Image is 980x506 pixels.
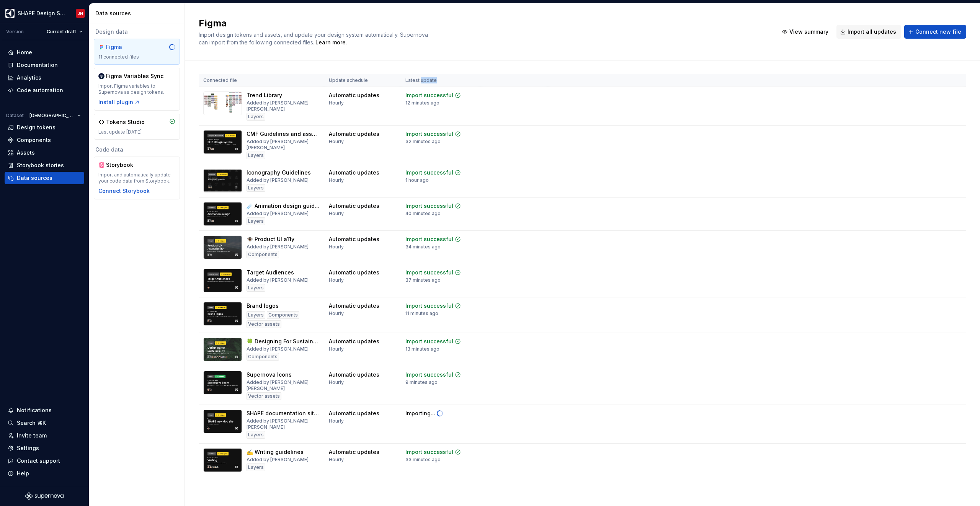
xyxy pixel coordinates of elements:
[95,10,181,17] div: Data sources
[5,9,15,18] img: 1131f18f-9b94-42a4-847a-eabb54481545.png
[94,146,180,153] div: Code data
[5,442,84,454] a: Settings
[5,147,84,159] a: Assets
[17,419,46,427] div: Search ⌘K
[247,448,304,456] div: ✍️ Writing guidelines
[778,25,833,39] button: View summary
[247,418,320,430] div: Added by [PERSON_NAME] [PERSON_NAME]
[405,410,435,417] div: Importing...
[405,346,439,352] div: 13 minutes ago
[315,39,346,46] div: Learn more
[5,159,84,171] a: Storybook stories
[5,121,84,134] a: Design tokens
[5,404,84,416] button: Notifications
[247,311,265,319] div: Layers
[329,169,379,176] div: Automatic updates
[17,174,52,182] div: Data sources
[2,5,87,21] button: SHAPE Design SystemJN
[247,202,320,210] div: ☄️ Animation design guidelines
[405,338,453,345] div: Import successful
[247,235,294,243] div: 👁️ Product UI a11y
[5,467,84,480] button: Help
[94,68,180,111] a: Figma Variables SyncImport Figma variables to Supernova as design tokens.Install plugin
[106,118,145,126] div: Tokens Studio
[5,59,84,71] a: Documentation
[329,346,344,352] div: Hourly
[247,464,265,471] div: Layers
[247,338,320,345] div: 🍀 Designing For Sustainability
[18,10,67,17] div: SHAPE Design System
[329,139,344,145] div: Hourly
[247,320,281,328] div: Vector assets
[29,113,75,119] span: [DEMOGRAPHIC_DATA]
[247,139,320,151] div: Added by [PERSON_NAME] [PERSON_NAME]
[405,379,438,385] div: 9 minutes ago
[405,202,453,210] div: Import successful
[106,161,143,169] div: Storybook
[329,379,344,385] div: Hourly
[17,432,47,439] div: Invite team
[329,457,344,463] div: Hourly
[17,61,58,69] div: Documentation
[6,113,24,119] div: Dataset
[836,25,901,39] button: Import all updates
[329,91,379,99] div: Automatic updates
[247,177,309,183] div: Added by [PERSON_NAME]
[247,457,309,463] div: Added by [PERSON_NAME]
[94,157,180,199] a: StorybookImport and automatically update your code data from Storybook.Connect Storybook
[405,244,441,250] div: 34 minutes ago
[329,338,379,345] div: Automatic updates
[405,139,441,145] div: 32 minutes ago
[247,284,265,292] div: Layers
[247,431,265,439] div: Layers
[405,91,453,99] div: Import successful
[106,43,143,51] div: Figma
[94,114,180,140] a: Tokens StudioLast update [DATE]
[915,28,961,36] span: Connect new file
[199,17,769,29] h2: Figma
[789,28,828,36] span: View summary
[5,72,84,84] a: Analytics
[98,98,140,106] button: Install plugin
[247,302,279,310] div: Brand logos
[405,269,453,276] div: Import successful
[405,277,441,283] div: 37 minutes ago
[94,39,180,65] a: Figma11 connected files
[247,277,309,283] div: Added by [PERSON_NAME]
[324,74,401,87] th: Update schedule
[78,10,83,16] div: JN
[25,492,64,500] svg: Supernova Logo
[247,346,309,352] div: Added by [PERSON_NAME]
[329,202,379,210] div: Automatic updates
[405,130,453,138] div: Import successful
[329,310,344,317] div: Hourly
[6,29,24,35] div: Version
[247,353,279,361] div: Components
[247,152,265,159] div: Layers
[267,311,299,319] div: Components
[98,83,175,95] div: Import Figma variables to Supernova as design tokens.
[5,429,84,442] a: Invite team
[5,84,84,96] a: Code automation
[47,29,76,35] span: Current draft
[17,149,35,157] div: Assets
[405,211,441,217] div: 40 minutes ago
[247,130,320,138] div: CMF Guidelines and asset library
[98,187,150,195] button: Connect Storybook
[17,49,32,56] div: Home
[329,244,344,250] div: Hourly
[848,28,896,36] span: Import all updates
[106,72,163,80] div: Figma Variables Sync
[26,110,84,121] button: [DEMOGRAPHIC_DATA]
[247,113,265,121] div: Layers
[329,235,379,243] div: Automatic updates
[43,26,86,37] button: Current draft
[405,371,453,379] div: Import successful
[405,302,453,310] div: Import successful
[5,455,84,467] button: Contact support
[329,302,379,310] div: Automatic updates
[247,392,281,400] div: Vector assets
